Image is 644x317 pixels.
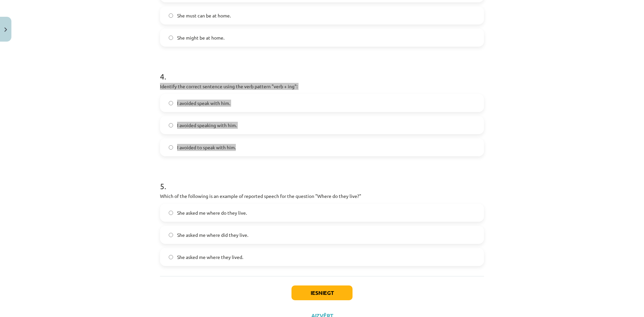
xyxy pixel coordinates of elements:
input: She asked me where did they live. [169,233,173,237]
span: She asked me where did they live. [177,231,248,239]
h1: 5 . [160,170,484,191]
h1: 4 . [160,60,484,81]
input: I avoided speak with him. [169,101,173,105]
img: icon-close-lesson-0947bae3869378f0d4975bcd49f059093ad1ed9edebbc8119c70593378902aed.svg [4,28,7,32]
span: She must can be at home. [177,12,231,19]
button: Iesniegt [291,285,353,300]
input: I avoided speaking with him. [169,123,173,127]
span: I avoided speaking with him. [177,122,237,129]
input: She asked me where do they live. [169,211,173,215]
span: She asked me where do they live. [177,209,247,216]
input: I avoided to speak with him. [169,145,173,150]
p: Which of the following is an example of reported speech for the question "Where do they live?" [160,193,484,200]
p: Identify the correct sentence using the verb pattern "verb + ing": [160,83,484,90]
span: I avoided to speak with him. [177,144,236,151]
input: She must can be at home. [169,13,173,18]
input: She might be at home. [169,36,173,40]
span: She asked me where they lived. [177,254,243,261]
span: I avoided speak with him. [177,100,230,107]
span: She might be at home. [177,34,224,41]
input: She asked me where they lived. [169,255,173,259]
